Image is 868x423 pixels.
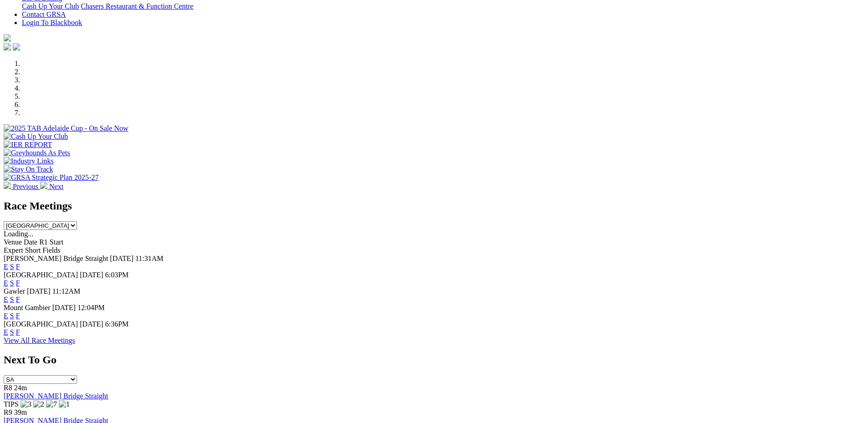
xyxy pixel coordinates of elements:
[4,43,11,51] img: facebook.svg
[4,279,8,287] a: E
[10,279,14,287] a: S
[10,328,14,336] a: S
[40,182,47,189] img: chevron-right-pager-white.svg
[52,287,81,295] span: 11:12AM
[46,400,57,408] img: 7
[81,2,193,10] a: Chasers Restaurant & Function Centre
[27,287,51,295] span: [DATE]
[4,384,12,392] span: R8
[105,320,129,328] span: 6:36PM
[16,312,20,320] a: F
[4,182,11,189] img: chevron-left-pager-white.svg
[40,183,63,190] a: Next
[4,287,25,295] span: Gawler
[42,246,60,254] span: Fields
[10,296,14,303] a: S
[4,200,864,212] h2: Race Meetings
[24,238,37,246] span: Date
[77,304,105,311] span: 12:04PM
[52,304,76,311] span: [DATE]
[13,43,20,51] img: twitter.svg
[4,296,8,303] a: E
[39,238,63,246] span: R1 Start
[4,354,864,366] h2: Next To Go
[25,246,41,254] span: Short
[22,10,66,18] a: Contact GRSA
[4,246,23,254] span: Expert
[49,183,63,190] span: Next
[4,304,51,311] span: Mount Gambier
[4,149,70,157] img: Greyhounds As Pets
[22,2,79,10] a: Cash Up Your Club
[4,408,12,416] span: R9
[110,255,134,262] span: [DATE]
[22,2,864,10] div: Bar & Dining
[4,336,75,344] a: View All Race Meetings
[4,165,53,173] img: Stay On Track
[4,141,52,149] img: IER REPORT
[4,255,108,262] span: [PERSON_NAME] Bridge Straight
[80,320,103,328] span: [DATE]
[4,328,8,336] a: E
[59,400,70,408] img: 1
[4,271,78,279] span: [GEOGRAPHIC_DATA]
[4,400,19,408] span: TIPS
[4,183,40,190] a: Previous
[4,392,108,400] a: [PERSON_NAME] Bridge Straight
[135,255,164,262] span: 11:31AM
[10,263,14,270] a: S
[105,271,129,279] span: 6:03PM
[14,384,27,392] span: 24m
[4,238,22,246] span: Venue
[4,133,68,141] img: Cash Up Your Club
[16,279,20,287] a: F
[4,263,8,270] a: E
[4,157,54,165] img: Industry Links
[4,312,8,320] a: E
[14,408,27,416] span: 39m
[80,271,103,279] span: [DATE]
[13,183,38,190] span: Previous
[4,173,98,182] img: GRSA Strategic Plan 2025-27
[16,296,20,303] a: F
[4,124,128,133] img: 2025 TAB Adelaide Cup - On Sale Now
[22,19,82,26] a: Login To Blackbook
[33,400,44,408] img: 2
[4,34,11,41] img: logo-grsa-white.png
[21,400,31,408] img: 3
[16,263,20,270] a: F
[4,230,33,238] span: Loading...
[10,312,14,320] a: S
[4,320,78,328] span: [GEOGRAPHIC_DATA]
[16,328,20,336] a: F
